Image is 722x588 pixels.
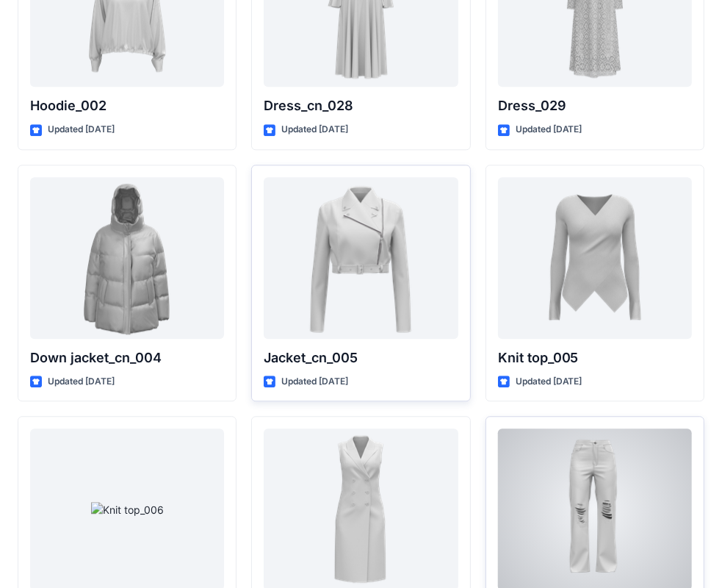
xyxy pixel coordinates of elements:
[30,177,224,339] a: Down jacket_cn_004
[498,177,692,339] a: Knit top_005
[48,122,115,137] p: Updated [DATE]
[516,122,582,137] p: Updated [DATE]
[516,374,582,390] p: Updated [DATE]
[281,122,348,137] p: Updated [DATE]
[281,374,348,390] p: Updated [DATE]
[498,96,692,116] p: Dress_029
[30,96,224,116] p: Hoodie_002
[30,348,224,368] p: Down jacket_cn_004
[498,348,692,368] p: Knit top_005
[264,177,458,339] a: Jacket_cn_005
[264,348,458,368] p: Jacket_cn_005
[48,374,115,390] p: Updated [DATE]
[264,96,458,116] p: Dress_cn_028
